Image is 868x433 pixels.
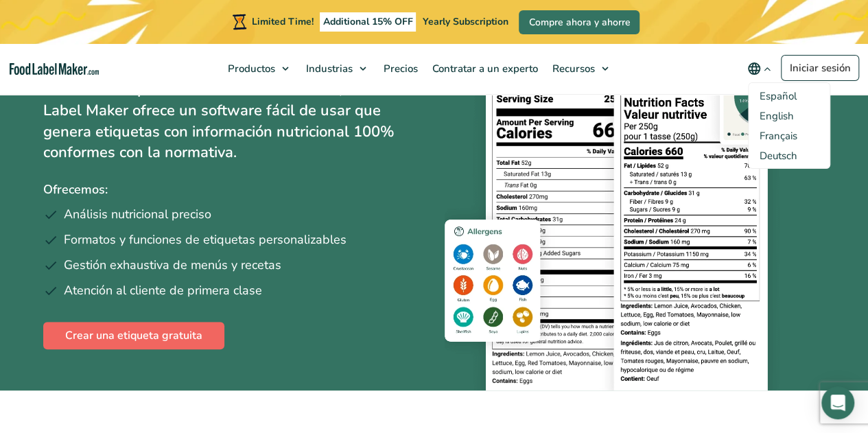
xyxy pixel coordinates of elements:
[320,12,417,32] span: Additional 15% OFF
[428,62,539,75] span: Contratar a un experto
[43,180,424,200] p: Ofrecemos:
[64,281,262,300] span: Atención al cliente de primera clase
[43,79,400,163] p: Desarrollado por nutricionistas certificados, Food Label Maker ofrece un software fácil de usar q...
[302,62,354,75] span: Industrias
[377,44,422,93] a: Precios
[425,44,542,93] a: Contratar a un experto
[64,256,281,274] span: Gestión exhaustiva de menús y recetas
[64,231,347,249] span: Formatos y funciones de etiquetas personalizables
[43,322,224,349] a: Crear una etiqueta gratuita
[781,55,859,81] a: Iniciar sesión
[252,15,314,28] span: Limited Time!
[422,15,508,28] span: Yearly Subscription
[379,62,419,75] span: Precios
[221,44,296,93] a: Productos
[548,62,596,75] span: Recursos
[760,129,797,143] a: Language switcher : French
[299,44,373,93] a: Industrias
[546,44,615,93] a: Recursos
[64,205,211,224] span: Análisis nutricional preciso
[760,89,797,103] span: Español
[519,10,640,34] a: Compre ahora y ahorre
[760,109,794,123] a: Language switcher : English
[760,149,797,163] a: Language switcher : German
[821,386,854,419] div: Open Intercom Messenger
[760,89,819,163] aside: Language selected: Spanish
[224,62,277,75] span: Productos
